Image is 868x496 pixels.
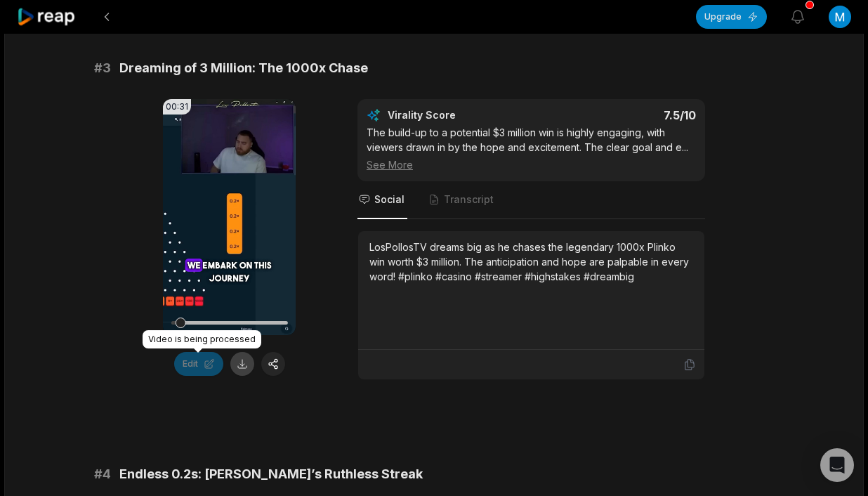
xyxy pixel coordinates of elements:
div: LosPollosTV dreams big as he chases the legendary 1000x Plinko win worth $3 million. The anticipa... [369,240,693,284]
span: Social [374,192,405,207]
div: The build-up to a potential $3 million win is highly engaging, with viewers drawn in by the hope ... [367,125,696,172]
div: Virality Score [388,108,539,122]
div: Open Intercom Messenger [820,448,854,482]
div: 7.5 /10 [546,108,697,122]
div: See More [367,157,696,172]
span: Transcript [444,192,494,207]
button: Upgrade [696,5,767,29]
span: # 4 [94,464,111,484]
nav: Tabs [357,181,705,219]
video: Your browser does not support mp4 format. [163,99,296,335]
span: # 3 [94,58,111,78]
div: Video is being processed [143,330,261,348]
span: Dreaming of 3 Million: The 1000x Chase [119,58,368,78]
button: Edit [174,352,223,376]
span: Endless 0.2s: [PERSON_NAME]’s Ruthless Streak [119,464,423,484]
